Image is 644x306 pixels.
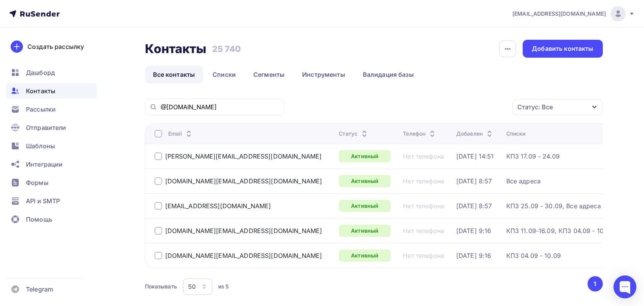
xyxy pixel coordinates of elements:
a: КПЗ 04.09 - 10.09 [506,252,561,259]
div: Создать рассылку [27,42,84,51]
a: Рассылки [6,102,97,117]
a: [PERSON_NAME][EMAIL_ADDRESS][DOMAIN_NAME] [165,152,322,160]
a: Все адреса [506,177,541,185]
a: Шаблоны [6,138,97,154]
div: Показывать [145,283,177,290]
a: Все контакты [145,66,203,83]
a: Инструменты [294,66,353,83]
a: [EMAIL_ADDRESS][DOMAIN_NAME] [165,202,271,210]
span: Помощь [26,215,52,224]
div: Списки [506,130,526,138]
span: Интеграции [26,160,63,169]
div: Email [168,130,194,138]
button: Go to page 1 [588,276,603,291]
a: [DOMAIN_NAME][EMAIL_ADDRESS][DOMAIN_NAME] [165,227,322,235]
span: Дашборд [26,68,55,77]
a: Контакты [6,83,97,99]
a: Валидация базы [355,66,422,83]
a: [DOMAIN_NAME][EMAIL_ADDRESS][DOMAIN_NAME] [165,252,322,259]
div: 50 [188,282,196,291]
a: [DATE] 9:16 [456,252,491,259]
button: Статус: Все [512,99,603,115]
a: Активный [339,175,391,187]
div: Добавить контакты [532,44,593,53]
a: [EMAIL_ADDRESS][DOMAIN_NAME] [512,6,635,21]
div: Статус [339,130,369,138]
a: [DATE] 8:57 [456,177,492,185]
button: 50 [182,278,213,295]
a: [DATE] 8:57 [456,202,492,210]
a: [DATE] 9:16 [456,227,491,235]
span: Telegram [26,285,53,294]
h2: Контакты [145,41,207,57]
a: Активный [339,200,391,212]
a: Нет телефона [403,152,444,160]
h3: 25 740 [212,44,241,54]
span: Формы [26,178,48,187]
a: [DOMAIN_NAME][EMAIL_ADDRESS][DOMAIN_NAME] [165,177,322,185]
a: Дашборд [6,65,97,80]
a: Активный [339,225,391,237]
span: Шаблоны [26,141,55,151]
a: Нет телефона [403,177,444,185]
span: API и SMTP [26,196,60,206]
a: Списки [204,66,244,83]
ul: Pagination [586,276,603,291]
a: Нет телефона [403,202,444,210]
a: [DATE] 14:51 [456,152,494,160]
a: КПЗ 17.09 - 24.09 [506,152,560,160]
span: Рассылки [26,105,56,114]
a: Активный [339,249,391,262]
span: Контакты [26,86,55,96]
input: Поиск [161,103,280,111]
a: Сегменты [245,66,293,83]
div: Телефон [403,130,437,138]
div: из 5 [218,283,229,290]
a: Нет телефона [403,227,444,235]
div: Добавлен [456,130,494,138]
a: Нет телефона [403,252,444,259]
a: Активный [339,150,391,162]
a: Отправители [6,120,97,135]
div: Статус: Все [517,102,553,112]
a: Формы [6,175,97,190]
span: Отправители [26,123,66,132]
span: [EMAIL_ADDRESS][DOMAIN_NAME] [512,10,606,18]
a: КПЗ 25.09 - 30.09, Все адреса [506,202,601,210]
